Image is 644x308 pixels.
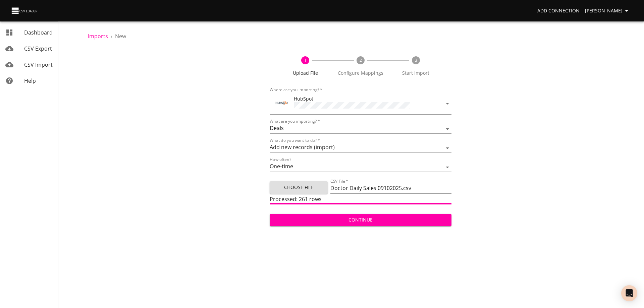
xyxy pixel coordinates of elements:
div: ToolHubSpot [270,93,451,115]
span: Help [24,77,36,84]
span: Choose File [275,183,322,192]
label: What do you want to do? [270,138,320,142]
a: Add Connection [535,5,582,17]
span: CSV Import [24,61,53,68]
span: Processed: 261 rows [270,195,322,203]
button: Continue [270,214,451,226]
span: Dashboard [24,29,53,36]
li: › [111,32,112,40]
label: Where are you importing? [270,88,322,92]
img: HubSpot [275,96,288,110]
text: 2 [359,57,362,63]
span: HubSpot [294,96,313,102]
button: Choose File [270,181,328,194]
span: [PERSON_NAME] [585,7,631,15]
span: CSV Export [24,45,52,52]
div: Tool [275,96,288,110]
span: Start Import [391,70,441,76]
span: Configure Mappings [336,70,386,76]
button: [PERSON_NAME] [582,5,633,17]
span: Continue [275,216,446,224]
text: 3 [415,57,417,63]
label: How often? [270,158,291,162]
label: What are you importing? [270,119,320,123]
span: Upload File [280,70,330,76]
div: Open Intercom Messenger [621,285,637,301]
a: Imports [88,33,108,40]
text: 1 [304,57,307,63]
label: CSV File [330,179,348,183]
span: New [115,33,126,40]
img: CSV Loader [11,6,39,15]
span: Add Connection [537,7,580,15]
